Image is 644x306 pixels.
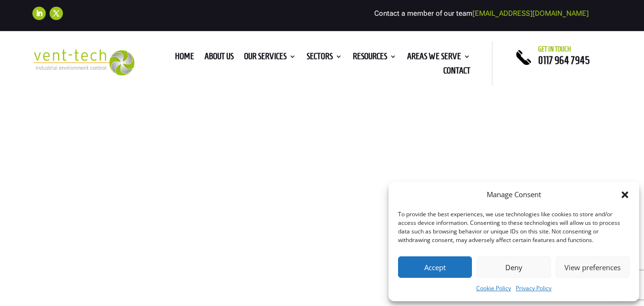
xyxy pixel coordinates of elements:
[476,283,511,294] a: Cookie Policy
[204,53,234,63] a: About us
[487,189,541,200] div: Manage Consent
[472,9,589,18] a: [EMAIL_ADDRESS][DOMAIN_NAME]
[538,45,571,53] span: Get in touch
[50,7,63,20] a: Follow on X
[556,256,630,278] button: View preferences
[32,7,46,20] a: Follow on LinkedIn
[398,256,472,278] button: Accept
[620,190,630,200] div: Close dialog
[32,49,134,75] img: 2023-09-27T08_35_16.549ZVENT-TECH---Clear-background
[477,256,551,278] button: Deny
[538,54,590,66] a: 0117 964 7945
[374,9,589,18] span: Contact a member of our team
[407,53,470,63] a: Areas We Serve
[175,53,194,63] a: Home
[516,283,552,294] a: Privacy Policy
[353,53,397,63] a: Resources
[244,53,296,63] a: Our Services
[398,210,629,244] div: To provide the best experiences, we use technologies like cookies to store and/or access device i...
[443,67,470,78] a: Contact
[307,53,342,63] a: Sectors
